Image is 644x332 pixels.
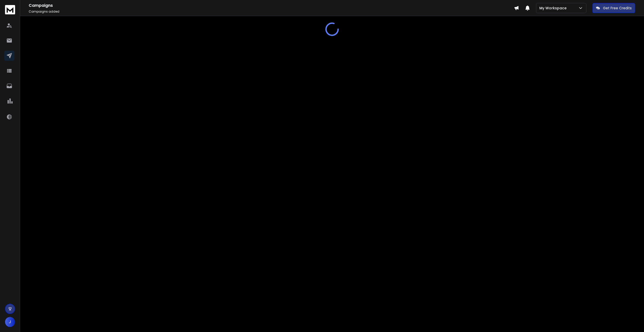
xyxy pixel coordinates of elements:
p: Get Free Credits [603,6,632,11]
h1: Campaigns [29,3,514,9]
button: J [5,317,15,327]
img: logo [5,5,15,14]
p: My Workspace [539,6,569,11]
p: Campaigns added [29,10,514,14]
button: Get Free Credits [592,3,635,13]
